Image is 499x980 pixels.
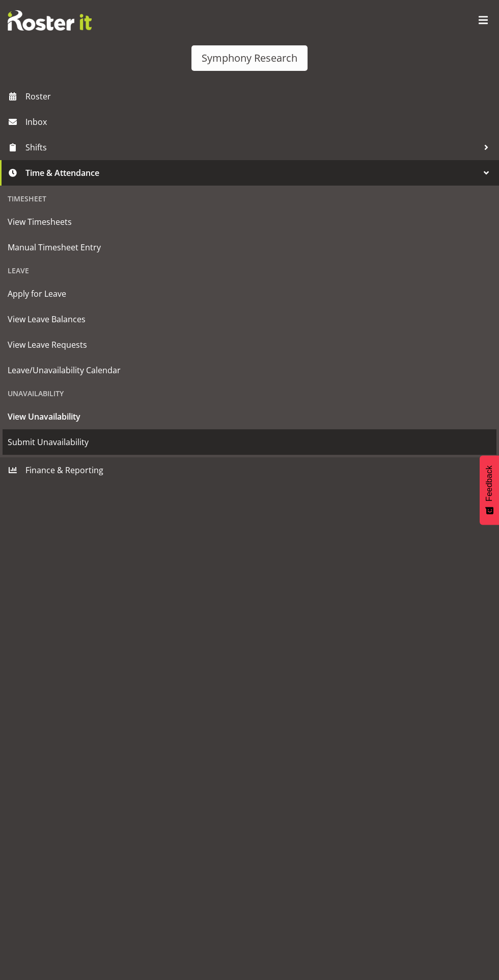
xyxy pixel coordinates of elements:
[3,332,496,357] a: View Leave Requests
[25,89,494,104] span: Roster
[3,429,496,455] a: Submit Unavailability
[25,165,479,180] span: Time & Attendance
[8,363,491,378] span: Leave/Unavailability Calendar
[8,337,491,352] span: View Leave Requests
[3,357,496,383] a: Leave/Unavailability Calendar
[485,466,494,501] span: Feedback
[8,286,491,301] span: Apply for Leave
[8,240,491,255] span: Manual Timesheet Entry
[25,462,479,478] span: Finance & Reporting
[25,114,494,130] span: Inbox
[3,209,496,235] a: View Timesheets
[25,140,479,155] span: Shifts
[8,214,491,229] span: View Timesheets
[202,50,297,66] div: Symphony Research
[480,455,499,525] button: Feedback - Show survey
[3,281,496,306] a: Apply for Leave
[8,434,491,450] span: Submit Unavailability
[3,235,496,260] a: Manual Timesheet Entry
[3,404,496,429] a: View Unavailability
[3,260,496,281] div: Leave
[8,10,92,31] img: Rosterit website logo
[3,383,496,404] div: Unavailability
[3,306,496,332] a: View Leave Balances
[8,409,491,424] span: View Unavailability
[8,312,491,327] span: View Leave Balances
[3,188,496,209] div: Timesheet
